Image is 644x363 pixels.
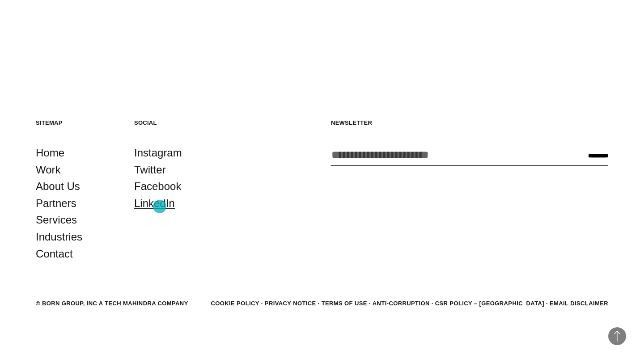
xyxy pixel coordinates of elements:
[134,195,175,212] a: LinkedIn
[36,211,77,228] a: Services
[36,245,73,262] a: Contact
[36,119,116,127] h5: Sitemap
[331,119,608,127] h5: Newsletter
[36,178,80,195] a: About Us
[36,228,82,245] a: Industries
[435,300,544,307] a: CSR POLICY – [GEOGRAPHIC_DATA]
[36,299,188,308] div: © BORN GROUP, INC A Tech Mahindra Company
[134,144,182,161] a: Instagram
[608,327,626,345] button: Back to Top
[134,161,166,178] a: Twitter
[134,119,215,127] h5: Social
[265,300,316,307] a: Privacy Notice
[373,300,430,307] a: Anti-Corruption
[36,144,64,161] a: Home
[322,300,367,307] a: Terms of Use
[134,178,181,195] a: Facebook
[211,300,259,307] a: Cookie Policy
[36,161,61,178] a: Work
[36,195,76,212] a: Partners
[550,300,608,307] a: Email Disclaimer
